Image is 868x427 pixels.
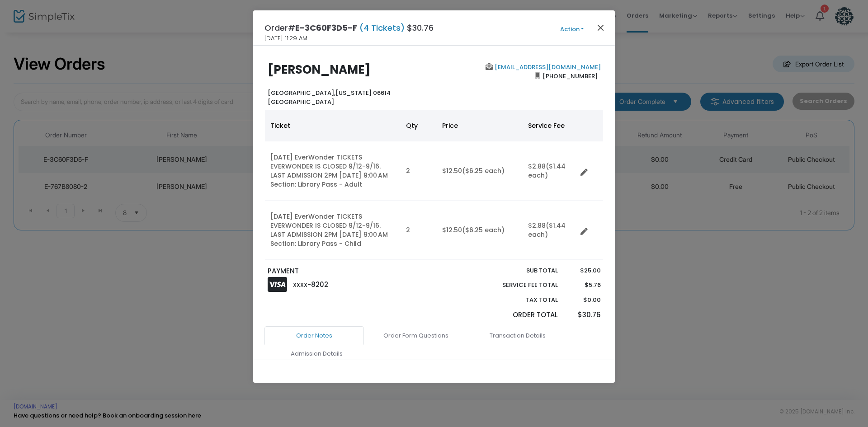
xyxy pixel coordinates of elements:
td: $2.88 [523,141,577,201]
span: ($1.44 each) [528,162,566,180]
span: [DATE] 11:29 AM [264,34,307,43]
th: Ticket [265,110,401,141]
span: ($6.25 each) [462,225,505,235]
p: Sub total [481,266,558,275]
p: $25.00 [566,266,600,275]
span: ($6.25 each) [462,166,505,175]
a: Transaction Details [468,326,567,345]
th: Price [437,110,523,141]
h4: Order# $30.76 [264,22,434,34]
td: $12.50 [437,201,523,260]
td: [DATE] EverWonder TICKETS EVERWONDER IS CLOSED 9/12-9/16. LAST ADMISSION 2PM [DATE] 9:00 AM Secti... [265,201,401,260]
button: Action [545,24,599,34]
td: $12.50 [437,141,523,201]
p: PAYMENT [268,266,430,277]
a: [EMAIL_ADDRESS][DOMAIN_NAME] [493,63,601,71]
b: [PERSON_NAME] [268,61,371,78]
span: XXXX [293,281,307,289]
a: Order Notes [264,326,364,345]
a: Order Form Questions [366,326,466,345]
b: [US_STATE] 06614 [GEOGRAPHIC_DATA] [268,89,391,106]
td: $2.88 [523,201,577,260]
span: [GEOGRAPHIC_DATA], [268,89,335,97]
th: Service Fee [523,110,577,141]
span: -8202 [307,280,328,289]
p: $0.00 [566,296,600,305]
span: [PHONE_NUMBER] [540,69,601,83]
p: Order Total [481,310,558,320]
p: Tax Total [481,296,558,305]
span: ($1.44 each) [528,221,566,239]
th: Qty [401,110,437,141]
span: (4 Tickets) [357,22,407,33]
a: Admission Details [267,344,366,363]
span: E-3C60F3D5-F [295,22,357,33]
td: 2 [401,141,437,201]
td: [DATE] EverWonder TICKETS EVERWONDER IS CLOSED 9/12-9/16. LAST ADMISSION 2PM [DATE] 9:00 AM Secti... [265,141,401,201]
div: Data table [265,110,603,260]
p: $5.76 [566,281,600,290]
p: Service Fee Total [481,281,558,290]
p: $30.76 [566,310,600,320]
button: Close [595,22,607,33]
td: 2 [401,201,437,260]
